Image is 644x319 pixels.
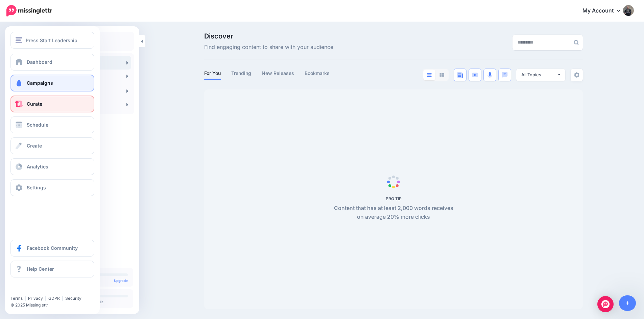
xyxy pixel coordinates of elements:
span: Dashboard [27,59,52,65]
img: chat-square-blue.png [502,72,508,78]
a: Privacy [28,296,43,301]
span: Campaigns [27,80,53,86]
span: Discover [204,33,333,39]
a: Bookmarks [305,69,330,77]
span: Settings [27,185,46,190]
span: Help Center [27,266,54,272]
span: Create [27,143,42,149]
img: microphone.png [487,72,492,78]
span: Find engaging content to share with your audience [204,43,333,52]
div: Open Intercom Messenger [597,296,614,312]
button: Press Start Leadership [10,32,94,49]
a: Settings [10,179,94,196]
a: Terms [10,296,23,301]
a: Security [65,296,81,301]
img: Missinglettr [6,5,52,17]
img: settings-grey.png [574,72,579,78]
a: Help Center [10,261,94,277]
span: Curate [27,101,42,107]
a: My Account [576,3,634,19]
a: New Releases [262,69,294,77]
a: Trending [231,69,252,77]
span: | [62,296,63,301]
h5: PRO TIP [330,196,457,201]
li: © 2025 Missinglettr [10,302,98,309]
img: list-blue.png [427,73,432,77]
a: Analytics [10,158,94,175]
span: | [45,296,46,301]
a: Schedule [10,116,94,133]
a: GDPR [48,296,60,301]
button: All Topics [516,69,565,81]
p: Content that has at least 2,000 words receives on average 20% more clicks [330,204,457,221]
span: Analytics [27,164,48,169]
img: article-blue.png [457,72,463,78]
a: Create [10,137,94,154]
a: Dashboard [10,54,94,71]
a: Curate [10,96,94,112]
span: Press Start Leadership [26,36,77,44]
img: search-grey-6.png [574,40,579,45]
div: All Topics [521,72,557,78]
span: Schedule [27,122,48,128]
a: Facebook Community [10,240,94,257]
img: grid-grey.png [439,73,444,77]
a: For You [204,69,221,77]
span: Facebook Community [27,245,78,251]
img: menu.png [16,37,22,43]
img: video-blue.png [472,73,478,77]
iframe: Twitter Follow Button [10,286,62,293]
span: | [25,296,26,301]
a: Campaigns [10,75,94,91]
